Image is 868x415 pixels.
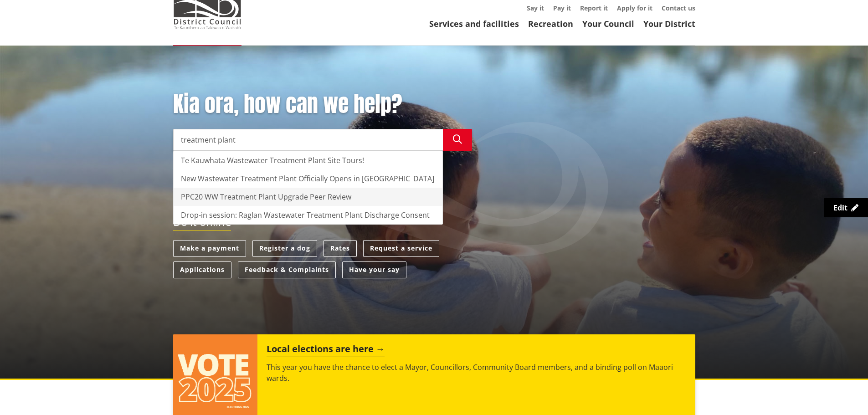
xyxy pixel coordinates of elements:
[429,18,519,29] a: Services and facilities
[174,169,442,188] div: New Wastewater Treatment Plant Officially Opens in [GEOGRAPHIC_DATA]
[174,206,442,224] div: Drop-in session: Raglan Wastewater Treatment Plant Discharge Consent
[173,261,231,278] a: Applications
[252,240,317,257] a: Register a dog
[173,129,443,151] input: Search input
[528,18,573,29] a: Recreation
[342,261,406,278] a: Have your say
[582,18,634,29] a: Your Council
[580,4,608,12] a: Report it
[826,377,859,410] iframe: Messenger Launcher
[173,240,246,257] a: Make a payment
[173,91,472,118] h1: Kia ora, how can we help?
[527,4,544,12] a: Say it
[617,4,652,12] a: Apply for it
[267,343,385,357] h2: Local elections are here
[324,240,357,257] a: Rates
[662,4,695,12] a: Contact us
[643,18,695,29] a: Your District
[238,261,336,278] a: Feedback & Complaints
[824,198,868,217] a: Edit
[174,151,442,169] div: Te Kauwhata Wastewater Treatment Plant Site Tours!
[553,4,571,12] a: Pay it
[267,362,686,384] p: This year you have the chance to elect a Mayor, Councillors, Community Board members, and a bindi...
[363,240,439,257] a: Request a service
[174,188,442,206] div: PPC20 WW Treatment Plant Upgrade Peer Review
[833,203,847,213] span: Edit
